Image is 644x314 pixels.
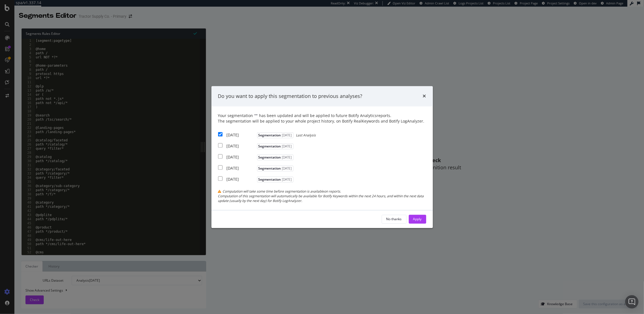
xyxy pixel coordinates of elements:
[386,217,402,221] div: No thanks
[227,177,256,182] div: [DATE]
[227,166,256,171] div: [DATE]
[227,133,256,138] div: [DATE]
[257,155,293,160] span: Segmentation
[257,166,293,172] span: Segmentation
[257,177,293,183] span: Segmentation
[257,144,293,149] span: Segmentation
[281,133,292,138] span: [DATE]
[281,144,292,149] span: [DATE]
[257,133,293,138] span: Segmentation
[218,194,426,203] div: Computation of this segmentation will automatically be available for Botify Keywords within the n...
[296,133,316,138] span: Last Analysis
[227,144,256,149] div: [DATE]
[218,119,426,124] div: The segmentation will be applied to your whole project history, on Botify RealKeywords and Botify...
[281,155,292,160] span: [DATE]
[218,113,426,124] div: Your segmentation has been updated and will be applied to future Botify Analytics reports.
[382,215,407,224] button: No thanks
[223,189,341,194] span: Computation will take some time before segmentation is available on reports.
[423,93,426,100] div: times
[211,86,433,228] div: modal
[281,177,292,182] span: [DATE]
[218,93,363,100] div: Do you want to apply this segmentation to previous analyses?
[409,215,426,224] button: Apply
[255,113,258,118] span: " "
[281,166,292,171] span: [DATE]
[625,295,638,308] div: Open Intercom Messenger
[413,217,422,221] div: Apply
[227,155,256,160] div: [DATE]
